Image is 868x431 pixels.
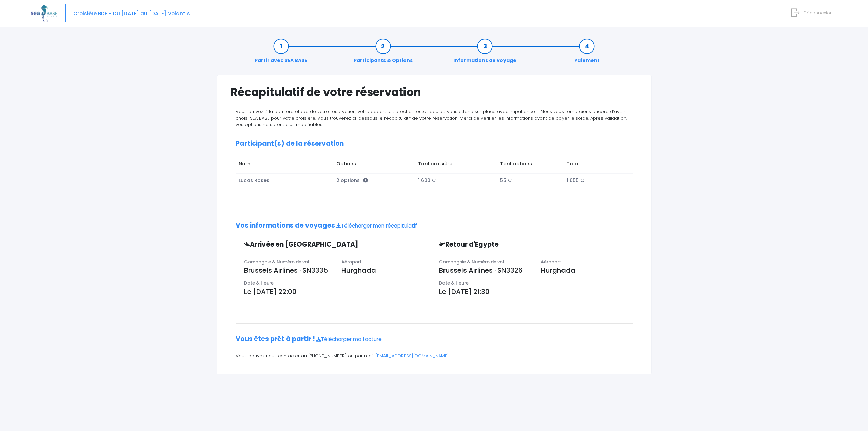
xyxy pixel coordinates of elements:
span: Vous arrivez à la dernière étape de votre réservation, votre départ est proche. Toute l’équipe vo... [236,108,627,128]
h2: Vos informations de voyages [236,222,633,230]
a: Participants & Options [350,43,416,64]
span: Aéroport [541,259,561,265]
span: Date & Heure [439,280,469,286]
span: Croisière BDE - Du [DATE] au [DATE] Volantis [73,10,190,17]
p: Hurghada [341,265,429,275]
h3: Retour d'Egypte [434,241,587,249]
p: Hurghada [541,265,632,275]
span: Compagnie & Numéro de vol [244,259,309,265]
a: Informations de voyage [450,43,520,64]
span: 2 options [336,177,368,184]
span: Date & Heure [244,280,274,286]
td: Tarif options [497,157,564,173]
span: <p style='text-align:left; padding : 10px; padding-bottom:0; margin-bottom:10px'> - Gilet stabili... [363,177,368,184]
a: [EMAIL_ADDRESS][DOMAIN_NAME] [376,353,449,359]
td: Options [333,157,415,173]
td: Lucas Roses [236,174,333,188]
p: Vous pouvez nous contacter au [PHONE_NUMBER] ou par mail : [236,353,633,359]
span: Déconnexion [803,9,833,16]
span: Aéroport [341,259,362,265]
p: Brussels Airlines · SN3335 [244,265,332,275]
h3: Arrivée en [GEOGRAPHIC_DATA] [239,241,386,249]
a: Paiement [571,43,603,64]
td: 55 € [497,174,564,188]
a: Partir avec SEA BASE [251,43,311,64]
a: Télécharger mon récapitulatif [336,222,417,229]
td: 1 655 € [564,174,626,188]
h2: Vous êtes prêt à partir ! [236,335,633,343]
p: Brussels Airlines · SN3326 [439,265,531,275]
td: Nom [236,157,333,173]
p: Le [DATE] 22:00 [244,287,429,297]
td: Tarif croisière [415,157,497,173]
td: 1 600 € [415,174,497,188]
h2: Participant(s) de la réservation [236,140,633,148]
span: Compagnie & Numéro de vol [439,259,504,265]
td: Total [564,157,626,173]
h1: Récapitulatif de votre réservation [231,85,638,99]
a: Télécharger ma facture [316,336,382,343]
p: Le [DATE] 21:30 [439,287,633,297]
